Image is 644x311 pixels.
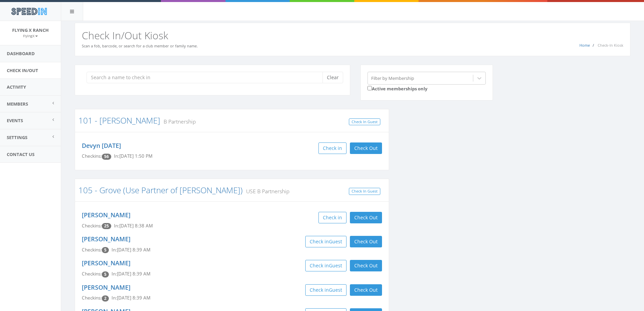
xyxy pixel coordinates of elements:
button: Check in [318,142,347,154]
button: Check inGuest [305,284,347,296]
a: Check In Guest [349,188,380,195]
a: [PERSON_NAME] [82,283,130,291]
span: In: [DATE] 8:39 AM [112,295,150,301]
a: 101 - [PERSON_NAME] [78,115,160,126]
span: Flying X Ranch [12,27,49,33]
button: Check Out [350,236,382,247]
span: Checkins: [82,247,102,253]
span: Checkin count [102,295,109,302]
span: Checkins: [82,271,102,277]
div: Filter by Membership [371,75,414,81]
button: Check in [318,212,347,223]
small: FlyingX [23,34,38,38]
span: Checkin count [102,154,111,160]
span: Settings [7,134,27,140]
button: Check inGuest [305,260,347,271]
input: Search a name to check in [87,72,328,83]
span: Checkin count [102,247,109,253]
a: [PERSON_NAME] [82,235,130,243]
button: Check Out [350,212,382,223]
span: Guest [329,238,342,245]
span: Checkins: [82,153,102,159]
input: Active memberships only [367,86,372,90]
a: [PERSON_NAME] [82,259,130,267]
label: Active memberships only [367,85,427,92]
span: Contact Us [7,151,34,157]
a: 105 - Grove (Use Partner of [PERSON_NAME]) [78,184,243,196]
span: In: [DATE] 8:39 AM [112,247,150,253]
span: Check-In Kiosk [598,43,623,48]
span: Guest [329,287,342,293]
span: Events [7,117,23,124]
small: B Partnership [160,118,196,125]
span: In: [DATE] 8:39 AM [112,271,150,277]
button: Check inGuest [305,236,347,247]
span: Checkin count [102,223,111,229]
span: In: [DATE] 8:38 AM [114,223,153,229]
span: Guest [329,262,342,269]
span: Checkins: [82,223,102,229]
h2: Check In/Out Kiosk [82,30,623,41]
small: Scan a fob, barcode, or search for a club member or family name. [82,43,198,48]
button: Check Out [350,284,382,296]
button: Clear [323,72,343,83]
a: FlyingX [23,32,38,39]
a: Devyn [DATE] [82,141,121,150]
span: In: [DATE] 1:50 PM [114,153,152,159]
small: USE B Partnership [243,187,289,195]
a: Home [579,43,590,48]
button: Check Out [350,260,382,271]
span: Checkins: [82,295,102,301]
span: Checkin count [102,271,109,277]
button: Check Out [350,142,382,154]
a: [PERSON_NAME] [82,211,130,219]
span: Members [7,101,28,107]
img: speedin_logo.png [8,5,50,18]
a: Check In Guest [349,118,380,126]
